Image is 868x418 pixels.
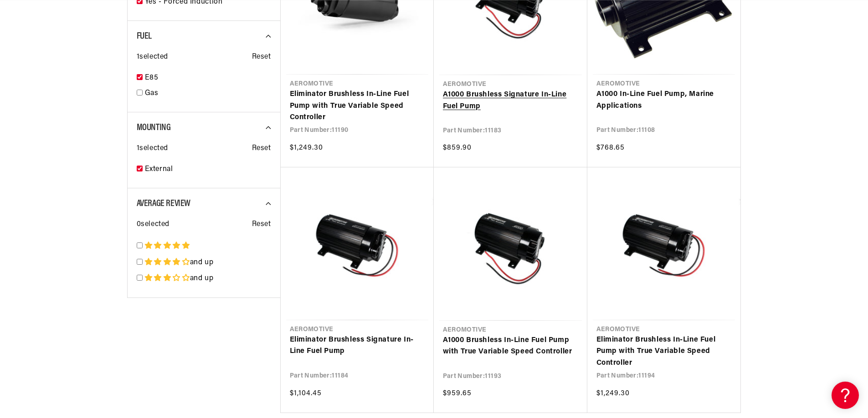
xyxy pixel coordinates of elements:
[137,143,168,155] span: 1 selected
[290,89,425,124] a: Eliminator Brushless In-Line Fuel Pump with True Variable Speed Controller
[252,219,271,231] span: Reset
[190,259,214,266] span: and up
[137,219,169,231] span: 0 selected
[137,51,168,63] span: 1 selected
[137,123,171,132] span: Mounting
[145,72,271,84] a: E85
[145,88,271,100] a: Gas
[596,334,731,369] a: Eliminator Brushless In-Line Fuel Pump with True Variable Speed Controller
[252,143,271,155] span: Reset
[443,335,578,358] a: A1000 Brushless In-Line Fuel Pump with True Variable Speed Controller
[137,32,152,41] span: Fuel
[190,275,214,282] span: and up
[443,89,578,112] a: A1000 Brushless Signature In-Line Fuel Pump
[145,164,271,176] a: External
[290,334,425,358] a: Eliminator Brushless Signature In-Line Fuel Pump
[596,89,731,112] a: A1000 In-Line Fuel Pump, Marine Applications
[252,51,271,63] span: Reset
[137,199,190,208] span: Average Review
